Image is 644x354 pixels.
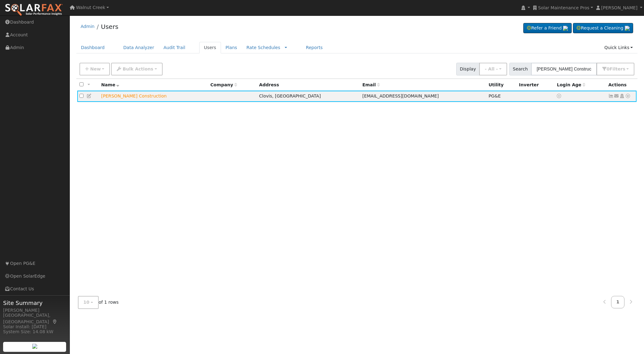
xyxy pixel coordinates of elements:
[3,299,66,307] span: Site Summary
[619,93,625,98] a: Login As
[363,82,380,87] span: Email
[199,42,221,53] a: Users
[625,93,631,99] a: Other actions
[538,5,589,10] span: Solar Maintenance Pros
[563,26,568,31] img: retrieve
[557,93,562,98] a: No login access
[557,82,585,87] span: Days since last login
[3,329,66,335] div: System Size: 14.08 kW
[608,82,634,88] div: Actions
[456,63,480,75] span: Display
[78,296,119,309] span: of 1 rows
[246,45,280,50] a: Rate Schedules
[610,66,625,71] span: Filter
[87,93,92,98] a: Edit User
[101,23,118,30] a: Users
[489,82,515,88] div: Utility
[32,344,37,349] img: retrieve
[363,93,439,98] span: [EMAIL_ADDRESS][DOMAIN_NAME]
[489,93,501,98] span: PG&E
[83,300,90,305] span: 10
[52,319,58,324] a: Map
[123,66,153,71] span: Bulk Actions
[119,42,159,53] a: Data Analyzer
[600,42,637,53] a: Quick Links
[111,63,162,75] button: Bulk Actions
[625,26,630,31] img: retrieve
[608,93,614,98] a: Show Graph
[531,63,597,75] input: Search
[601,5,637,10] span: [PERSON_NAME]
[611,296,625,308] a: 1
[221,42,242,53] a: Plans
[78,296,99,309] button: 10
[509,63,531,75] span: Search
[614,93,619,99] a: daleh@ageeconstruction.com
[479,63,507,75] button: - All -
[79,63,110,75] button: New
[159,42,190,53] a: Audit Trail
[76,42,110,53] a: Dashboard
[81,24,95,29] a: Admin
[99,91,208,102] td: Lead
[3,307,66,314] div: [PERSON_NAME]
[90,66,101,71] span: New
[101,82,119,87] span: Name
[5,3,63,16] img: SolarFax
[597,63,634,75] button: 0Filters
[259,82,358,88] div: Address
[3,324,66,330] div: Solar Install: [DATE]
[623,66,625,71] span: s
[573,23,633,34] a: Request a Cleaning
[301,42,327,53] a: Reports
[523,23,572,34] a: Refer a Friend
[76,5,105,10] span: Walnut Creek
[519,82,552,88] div: Inverter
[210,82,237,87] span: Company name
[257,91,360,102] td: Clovis, [GEOGRAPHIC_DATA]
[3,312,66,325] div: [GEOGRAPHIC_DATA], [GEOGRAPHIC_DATA]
